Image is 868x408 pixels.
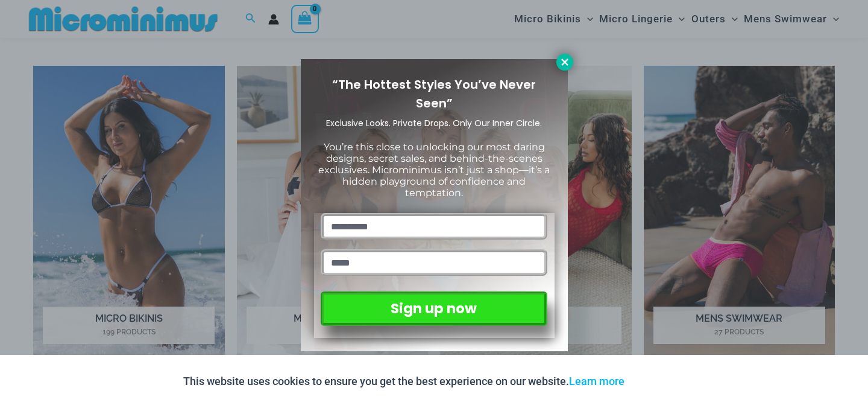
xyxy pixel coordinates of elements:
[332,76,536,112] span: “The Hottest Styles You’ve Never Seen”
[569,375,624,387] a: Learn more
[318,141,550,199] span: You’re this close to unlocking our most daring designs, secret sales, and behind-the-scenes exclu...
[326,117,542,129] span: Exclusive Looks. Private Drops. Only Our Inner Circle.
[634,367,685,396] button: Accept
[321,292,547,326] button: Sign up now
[183,372,624,390] p: This website uses cookies to ensure you get the best experience on our website.
[556,54,573,71] button: Close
